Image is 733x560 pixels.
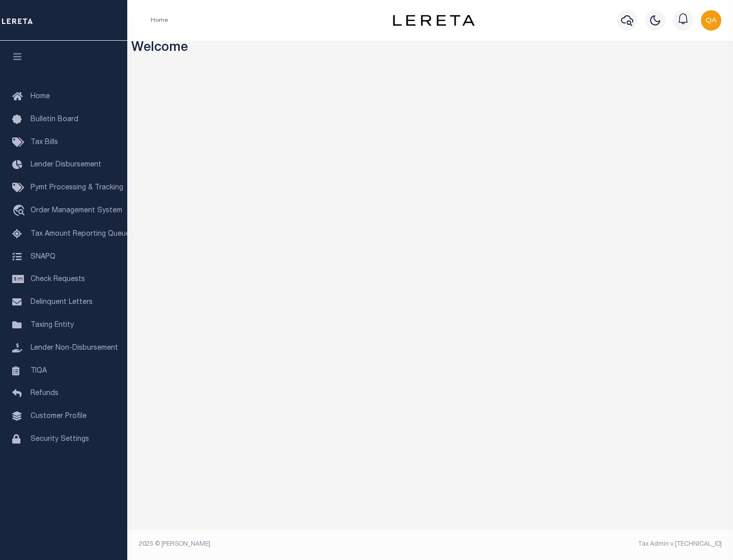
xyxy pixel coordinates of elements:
span: Customer Profile [31,413,87,420]
span: SNAPQ [31,253,55,260]
span: Lender Disbursement [31,161,101,169]
i: travel_explore [12,205,29,218]
span: Check Requests [31,276,85,283]
span: Pymt Processing & Tracking [31,184,123,191]
span: Security Settings [31,436,89,443]
span: Home [31,93,50,100]
span: Tax Amount Reporting Queue [31,231,130,238]
span: Delinquent Letters [31,299,93,306]
div: 2025 © [PERSON_NAME]. [131,540,431,549]
span: Lender Non-Disbursement [31,345,118,352]
span: Order Management System [31,207,122,214]
h3: Welcome [131,41,729,57]
img: svg+xml;base64,PHN2ZyB4bWxucz0iaHR0cDovL3d3dy53My5vcmcvMjAwMC9zdmciIHBvaW50ZXItZXZlbnRzPSJub25lIi... [701,10,721,31]
div: Tax Admin v.[TECHNICAL_ID] [438,540,722,549]
img: logo-dark.svg [393,15,474,26]
span: Tax Bills [31,139,58,146]
span: Refunds [31,390,59,397]
span: TIQA [31,367,47,374]
span: Bulletin Board [31,116,78,123]
li: Home [151,16,168,25]
span: Taxing Entity [31,322,74,329]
